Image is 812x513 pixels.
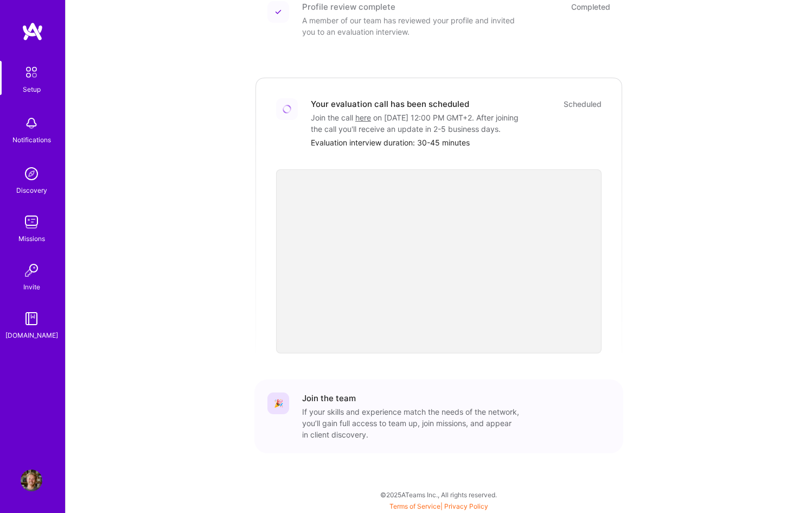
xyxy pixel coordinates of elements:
div: Join the call on [DATE] 12:00 PM GMT+2 . After joining the call you'll receive an update in 2-5 b... [311,112,528,135]
iframe: video [276,169,602,353]
div: Profile review complete [302,1,395,12]
a: Privacy Policy [444,502,488,510]
div: Missions [18,233,45,244]
a: User Avatar [18,470,45,491]
div: Discovery [16,185,47,196]
div: Scheduled [564,98,602,110]
img: bell [21,112,42,134]
div: Setup [23,84,41,95]
a: here [355,113,371,122]
div: 🎉 [267,392,289,414]
span: | [389,502,488,510]
img: discovery [21,163,42,185]
img: Loading [283,105,291,113]
div: Your evaluation call has been scheduled [311,98,469,110]
img: User Avatar [21,470,42,491]
img: Invite [21,259,42,281]
div: If your skills and experience match the needs of the network, you’ll gain full access to team up,... [302,406,519,440]
div: A member of our team has reviewed your profile and invited you to an evaluation interview. [302,15,519,37]
div: Join the team [302,392,356,404]
img: logo [22,22,43,41]
img: setup [20,61,43,84]
div: Invite [23,281,40,293]
div: Evaluation interview duration: 30-45 minutes [311,137,602,148]
div: Completed [571,1,610,12]
img: teamwork [21,211,42,233]
div: © 2025 ATeams Inc., All rights reserved. [65,481,812,508]
img: guide book [21,308,42,330]
div: Notifications [12,134,51,145]
div: [DOMAIN_NAME] [5,330,58,341]
img: Completed [275,9,282,15]
a: Terms of Service [389,502,440,510]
